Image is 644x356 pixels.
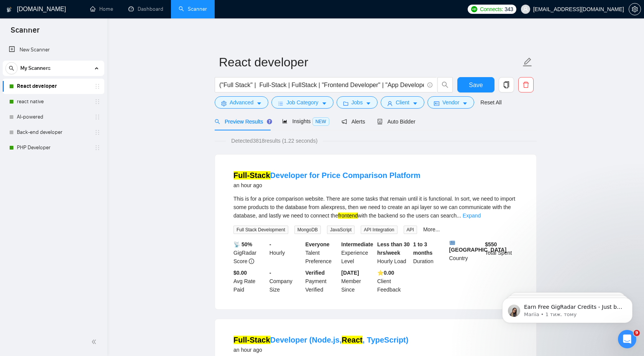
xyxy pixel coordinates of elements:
[340,269,376,294] div: Member Since
[366,101,371,106] span: caret-down
[17,79,90,94] a: React developer
[442,98,459,107] span: Vendor
[232,240,268,265] div: GigRadar Score
[215,96,268,109] button: settingAdvancedcaret-down
[483,240,519,265] div: Total Spent
[226,137,323,145] span: Detected 3818 results (1.22 seconds)
[268,240,304,265] div: Hourly
[343,101,348,106] span: folder
[376,269,412,294] div: Client Feedback
[312,117,329,126] span: NEW
[256,101,262,106] span: caret-down
[457,77,495,92] button: Save
[233,345,408,354] div: an hour ago
[469,80,483,90] span: Save
[387,101,393,106] span: user
[519,81,533,88] span: delete
[249,259,254,264] span: info-circle
[634,330,640,336] span: 9
[233,336,408,344] a: Full-StackDeveloper (Node.js,React, TypeScript)
[128,6,163,12] a: dashboardDashboard
[282,119,287,124] span: area-chart
[499,81,514,88] span: copy
[5,25,46,41] span: Scanner
[412,101,418,106] span: caret-down
[3,42,104,58] li: New Scanner
[618,330,636,348] iframe: Intercom live chat
[233,270,247,276] b: $0.00
[179,6,207,12] a: searchScanner
[449,240,507,253] b: [GEOGRAPHIC_DATA]
[480,5,503,13] span: Connects:
[423,226,440,232] a: More...
[294,226,321,234] span: MongoDB
[9,42,98,58] a: New Scanner
[457,213,461,219] span: ...
[352,98,363,107] span: Jobs
[20,61,51,76] span: My Scanners
[471,6,477,12] img: upwork-logo.png
[233,241,252,247] b: 📡 50%
[215,119,220,124] span: search
[504,5,513,13] span: 343
[629,3,641,15] button: setting
[91,338,99,346] span: double-left
[341,241,373,247] b: Intermediate
[377,119,383,124] span: robot
[427,96,474,109] button: idcardVendorcaret-down
[327,226,355,234] span: JavaScript
[94,83,100,89] span: holder
[304,269,340,294] div: Payment Verified
[381,96,424,109] button: userClientcaret-down
[404,226,417,234] span: API
[338,213,358,219] mark: frontend
[269,241,271,247] b: -
[342,336,362,344] mark: React
[230,98,253,107] span: Advanced
[268,269,304,294] div: Company Size
[377,119,415,125] span: Auto Bidder
[304,240,340,265] div: Talent Preference
[396,98,409,107] span: Client
[17,125,90,140] a: Back-end developer
[412,240,448,265] div: Duration
[480,98,501,107] a: Reset All
[340,240,376,265] div: Experience Level
[278,101,283,106] span: bars
[215,119,270,125] span: Preview Results
[342,119,365,125] span: Alerts
[94,114,100,120] span: holder
[233,226,288,234] span: Full Stack Development
[337,96,378,109] button: folderJobscaret-down
[523,7,528,12] span: user
[629,6,641,12] span: setting
[491,282,644,335] iframe: Intercom notifications повідомлення
[17,94,90,109] a: react native
[233,181,421,190] div: an hour ago
[233,171,421,180] a: Full-StackDeveloper for Price Comparison Platform
[3,61,104,155] li: My Scanners
[361,226,397,234] span: API Integration
[438,81,452,88] span: search
[629,6,641,12] a: setting
[377,241,410,256] b: Less than 30 hrs/week
[322,101,327,106] span: caret-down
[341,270,359,276] b: [DATE]
[232,269,268,294] div: Avg Rate Paid
[437,77,453,92] button: search
[219,80,424,90] input: Search Freelance Jobs...
[518,77,534,92] button: delete
[499,77,514,92] button: copy
[233,336,270,344] mark: Full-Stack
[94,99,100,105] span: holder
[7,3,12,16] img: logo
[462,101,468,106] span: caret-down
[90,6,113,12] a: homeHome
[448,240,484,265] div: Country
[522,57,532,67] span: edit
[427,82,432,87] span: info-circle
[434,101,439,106] span: idcard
